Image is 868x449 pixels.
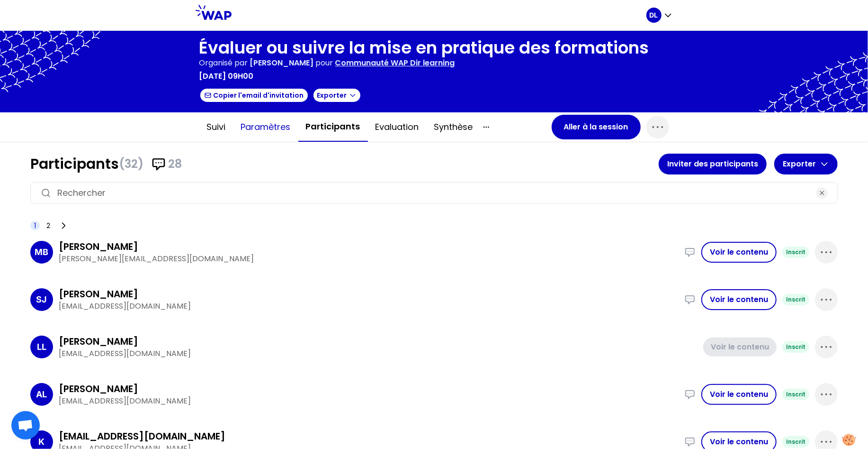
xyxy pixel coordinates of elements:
button: Copier l'email d'invitation [199,88,309,103]
span: 2 [46,221,50,230]
div: Inscrit [782,389,809,400]
div: Inscrit [782,294,809,305]
p: Communauté WAP Dir learning [335,57,455,69]
p: [EMAIL_ADDRESS][DOMAIN_NAME] [59,301,679,312]
button: Exporter [313,88,361,103]
h1: Participants [30,156,659,173]
span: 1 [34,221,36,230]
p: [DATE] 09h00 [199,71,254,82]
button: Inviter des participants [659,154,767,174]
p: [EMAIL_ADDRESS][DOMAIN_NAME] [59,395,679,407]
h3: [PERSON_NAME] [59,287,138,301]
p: K [39,435,45,449]
button: Voir le contenu [701,384,777,405]
button: Evaluation [368,113,427,141]
p: MB [35,246,49,259]
h3: [PERSON_NAME] [59,335,138,348]
button: Exporter [774,154,838,174]
p: DL [650,10,658,20]
p: pour [316,57,333,69]
button: Paramètres [233,113,298,141]
p: [EMAIL_ADDRESS][DOMAIN_NAME] [59,348,698,359]
p: Organisé par [199,57,248,69]
span: 28 [168,156,182,172]
button: Participants [298,112,368,142]
h3: [EMAIL_ADDRESS][DOMAIN_NAME] [59,430,225,443]
div: Inscrit [782,341,809,353]
p: [PERSON_NAME][EMAIL_ADDRESS][DOMAIN_NAME] [59,253,679,265]
p: LL [37,340,46,354]
button: Synthèse [427,113,481,141]
button: Suivi [199,113,233,141]
input: Rechercher [57,186,811,200]
span: [PERSON_NAME] [250,57,314,68]
p: SJ [36,293,47,306]
button: Voir le contenu [703,338,777,357]
span: (32) [119,156,143,172]
button: Voir le contenu [701,242,777,263]
h3: [PERSON_NAME] [59,240,138,253]
h1: Évaluer ou suivre la mise en pratique des formations [199,38,649,57]
button: Voir le contenu [701,289,777,310]
h3: [PERSON_NAME] [59,382,138,395]
div: Ouvrir le chat [11,411,40,440]
button: Aller à la session [552,115,641,139]
button: DL [646,8,673,23]
div: Inscrit [782,436,809,448]
p: AL [36,388,47,401]
div: Inscrit [782,247,809,258]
